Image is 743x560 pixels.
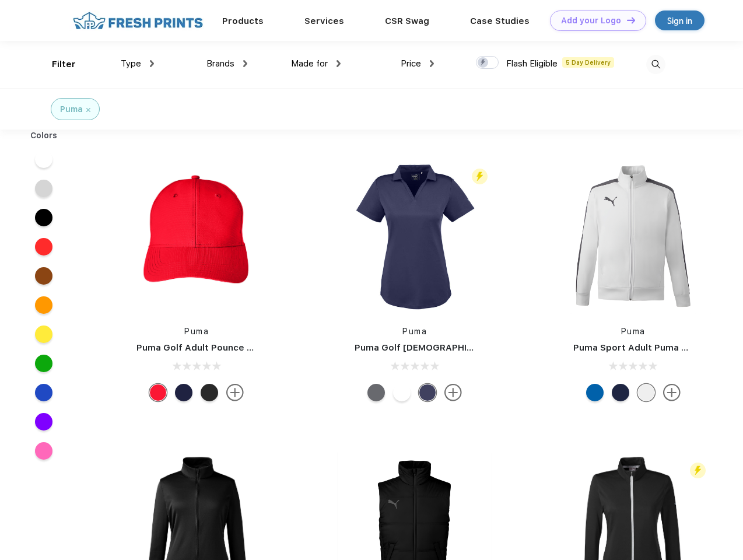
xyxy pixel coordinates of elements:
[506,58,558,69] span: Flash Eligible
[385,16,429,26] a: CSR Swag
[86,108,90,112] img: filter_cancel.svg
[136,342,315,353] a: Puma Golf Adult Pounce Adjustable Cap
[52,58,76,71] div: Filter
[184,327,209,336] a: Puma
[69,10,206,31] img: fo%20logo%202.webp
[149,384,167,401] div: High Risk Red
[402,327,427,336] a: Puma
[291,58,328,69] span: Made for
[637,384,655,401] div: White and Quiet Shade
[690,463,706,478] img: flash_active_toggle.svg
[337,60,341,67] img: dropdown.png
[444,384,462,401] img: more.svg
[119,159,274,314] img: func=resize&h=266
[663,384,681,401] img: more.svg
[655,10,705,30] a: Sign in
[401,58,421,69] span: Price
[367,384,385,401] div: Quiet Shade
[627,17,635,23] img: DT
[586,384,604,401] div: Lapis Blue
[201,384,218,401] div: Puma Black
[430,60,434,67] img: dropdown.png
[243,60,247,67] img: dropdown.png
[419,384,436,401] div: Peacoat
[175,384,192,401] div: Peacoat
[337,159,492,314] img: func=resize&h=266
[304,16,344,26] a: Services
[355,342,571,353] a: Puma Golf [DEMOGRAPHIC_DATA]' Icon Golf Polo
[60,103,83,116] div: Puma
[121,58,141,69] span: Type
[22,129,66,142] div: Colors
[612,384,629,401] div: Peacoat
[561,16,621,26] div: Add your Logo
[150,60,154,67] img: dropdown.png
[222,16,264,26] a: Products
[556,159,711,314] img: func=resize&h=266
[393,384,411,401] div: Bright White
[562,57,614,68] span: 5 Day Delivery
[206,58,234,69] span: Brands
[472,169,488,184] img: flash_active_toggle.svg
[667,14,692,27] div: Sign in
[621,327,646,336] a: Puma
[646,55,665,74] img: desktop_search.svg
[226,384,244,401] img: more.svg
